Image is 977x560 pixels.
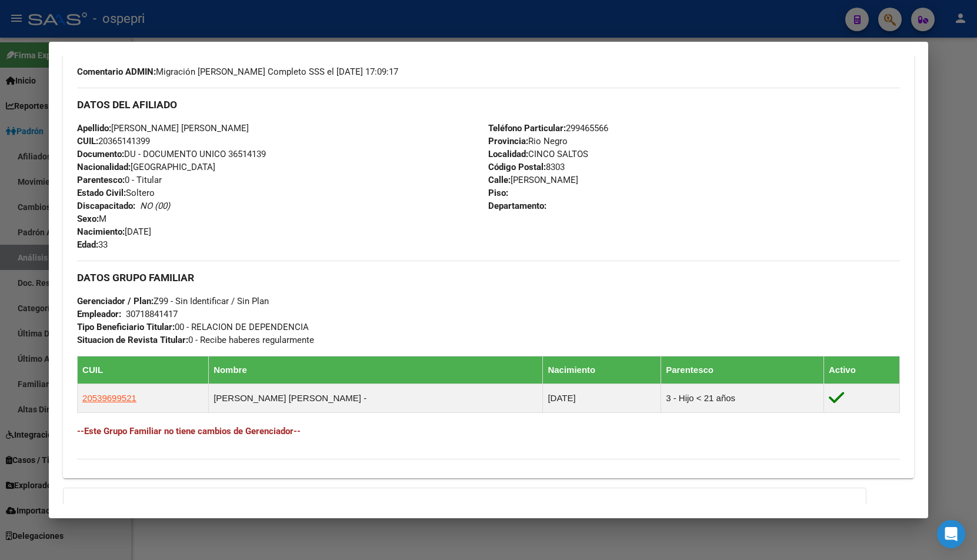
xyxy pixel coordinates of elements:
[488,136,528,146] strong: Provincia:
[488,149,588,159] span: CINCO SALTOS
[77,66,156,77] strong: Comentario ADMIN:
[937,520,965,548] div: Open Intercom Messenger
[488,188,508,198] strong: Piso:
[77,271,900,284] h3: DATOS GRUPO FAMILIAR
[488,162,565,172] span: 8303
[77,309,121,319] strong: Empleador:
[77,188,126,198] strong: Estado Civil:
[488,162,546,172] strong: Código Postal:
[77,123,111,134] strong: Apellido:
[140,201,170,211] i: NO (00)
[488,201,546,211] strong: Departamento:
[77,136,150,146] span: 20365141399
[77,335,314,345] span: 0 - Recibe haberes regularmente
[77,322,309,332] span: 00 - RELACION DE DEPENDENCIA
[77,175,162,185] span: 0 - Titular
[77,149,124,159] strong: Documento:
[488,136,568,146] span: Rio Negro
[77,226,151,237] span: [DATE]
[209,356,543,384] th: Nombre
[77,149,266,159] span: DU - DOCUMENTO UNICO 36514139
[209,384,543,412] td: [PERSON_NAME] [PERSON_NAME] -
[77,296,269,306] span: Z99 - Sin Identificar / Sin Plan
[77,239,98,250] strong: Edad:
[78,356,209,384] th: CUIL
[543,356,661,384] th: Nacimiento
[824,356,900,384] th: Activo
[77,335,188,345] strong: Situacion de Revista Titular:
[77,226,125,237] strong: Nacimiento:
[77,322,175,332] strong: Tipo Beneficiario Titular:
[77,162,131,172] strong: Nacionalidad:
[77,239,108,250] span: 33
[77,214,106,224] span: M
[77,123,249,134] span: [PERSON_NAME] [PERSON_NAME]
[77,188,155,198] span: Soltero
[77,98,900,111] h3: DATOS DEL AFILIADO
[488,123,566,134] strong: Teléfono Particular:
[77,162,215,172] span: [GEOGRAPHIC_DATA]
[661,384,824,412] td: 3 - Hijo < 21 años
[543,384,661,412] td: [DATE]
[77,214,99,224] strong: Sexo:
[77,425,900,438] h4: --Este Grupo Familiar no tiene cambios de Gerenciador--
[82,393,136,403] span: 20539699521
[488,175,578,185] span: [PERSON_NAME]
[126,308,178,321] div: 30718841417
[77,296,154,306] strong: Gerenciador / Plan:
[488,149,528,159] strong: Localidad:
[488,175,511,185] strong: Calle:
[488,123,608,134] span: 299465566
[77,175,125,185] strong: Parentesco:
[661,356,824,384] th: Parentesco
[77,201,135,211] strong: Discapacitado:
[77,136,98,146] strong: CUIL:
[77,65,398,78] span: Migración [PERSON_NAME] Completo SSS el [DATE] 17:09:17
